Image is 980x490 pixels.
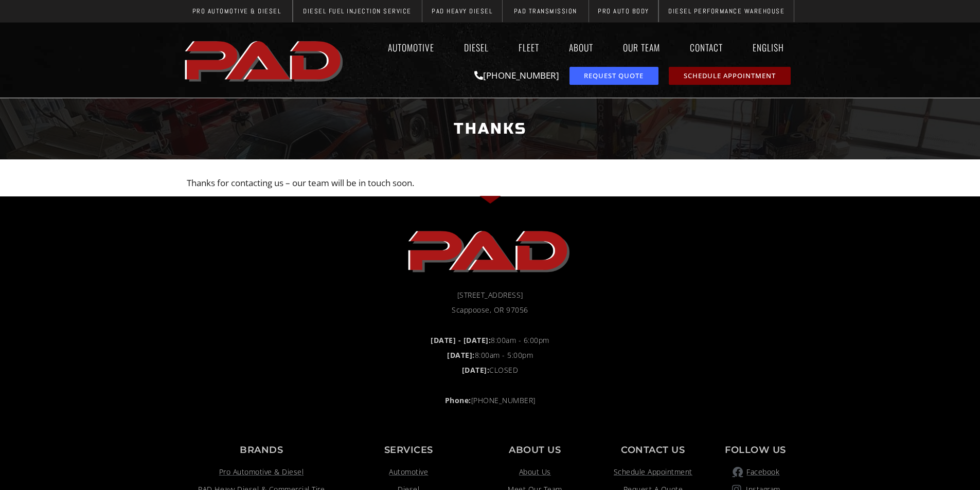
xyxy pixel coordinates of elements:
[389,466,428,478] span: Automotive
[431,335,491,345] b: [DATE] - [DATE]:
[182,32,348,88] img: The image shows the word "PAD" in bold, red, uppercase letters with a slight shadow effect.
[569,67,658,85] a: request a service or repair quote
[445,395,471,405] strong: Phone:
[187,175,794,191] p: Thanks for contacting us – our team will be in touch soon.
[187,394,794,407] a: Phone:[PHONE_NUMBER]
[454,35,498,59] a: Diesel
[447,349,533,361] span: 8:00am - 5:00pm
[452,304,528,316] span: Scappoose, OR 97056
[431,334,549,347] span: 8:00am - 6:00pm
[481,466,589,478] a: About Us
[347,466,471,478] a: Automotive
[669,67,791,85] a: schedule repair or service appointment
[717,466,793,478] a: pro automotive and diesel facebook page
[598,8,649,14] span: Pro Auto Body
[744,466,779,478] span: Facebook
[684,72,776,79] span: Schedule Appointment
[462,364,519,376] span: CLOSED
[584,72,644,79] span: Request Quote
[559,35,603,59] a: About
[187,445,336,455] p: Brands
[187,110,794,148] h1: Thanks
[599,466,707,478] a: Schedule Appointment
[509,35,549,59] a: Fleet
[680,35,733,59] a: Contact
[462,365,490,375] b: [DATE]:
[519,466,551,478] span: About Us
[432,8,492,14] span: PAD Heavy Diesel
[405,222,575,279] img: The image shows the word "PAD" in bold, red, uppercase letters with a slight shadow effect.
[347,445,471,455] p: Services
[378,35,444,59] a: Automotive
[614,466,692,478] span: Schedule Appointment
[457,289,523,301] span: [STREET_ADDRESS]
[445,394,536,407] span: [PHONE_NUMBER]
[219,466,304,478] span: Pro Automotive & Diesel
[303,8,412,14] span: Diesel Fuel Injection Service
[599,445,707,455] p: Contact us
[743,35,799,59] a: English
[613,35,670,59] a: Our Team
[481,445,589,455] p: About Us
[187,466,336,478] a: Pro Automotive & Diesel
[348,35,799,59] nav: Menu
[474,69,559,81] a: [PHONE_NUMBER]
[514,8,577,14] span: PAD Transmission
[668,8,785,14] span: Diesel Performance Warehouse
[447,350,475,360] b: [DATE]:
[717,445,793,455] p: Follow Us
[192,8,281,14] span: Pro Automotive & Diesel
[187,222,794,279] a: pro automotive and diesel home page
[182,32,348,88] a: pro automotive and diesel home page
